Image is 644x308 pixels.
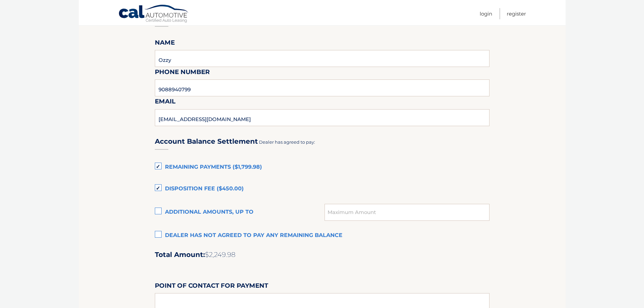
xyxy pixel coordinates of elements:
[155,137,258,146] h3: Account Balance Settlement
[155,251,490,259] h2: Total Amount:
[259,139,315,145] span: Dealer has agreed to pay:
[155,161,490,174] label: Remaining Payments ($1,799.98)
[155,206,325,219] label: Additional amounts, up to
[155,281,268,293] label: Point of Contact for Payment
[155,182,490,196] label: Disposition Fee ($450.00)
[480,8,492,19] a: Login
[507,8,526,19] a: Register
[155,96,175,109] label: Email
[205,251,236,259] span: $2,249.98
[155,67,210,79] label: Phone Number
[325,204,489,221] input: Maximum Amount
[155,229,490,242] label: Dealer has not agreed to pay any remaining balance
[118,4,189,24] a: Cal Automotive
[155,38,175,50] label: Name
